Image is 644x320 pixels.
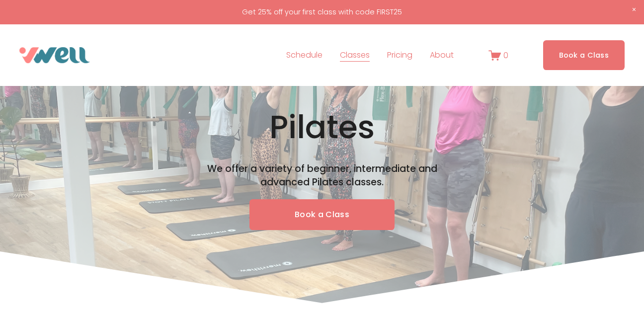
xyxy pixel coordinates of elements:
[340,48,370,63] span: Classes
[543,40,625,70] a: Book a Class
[430,48,454,63] span: About
[340,47,370,63] a: folder dropdown
[199,162,445,189] h4: We offer a variety of beginner, intermediate and advanced Pilates classes.
[430,47,454,63] a: folder dropdown
[503,50,508,61] span: 0
[286,47,322,63] a: Schedule
[249,199,395,231] a: Book a Class
[19,47,90,63] img: VWell
[488,49,508,62] a: 0 items in cart
[387,47,412,63] a: Pricing
[99,108,545,147] h1: Pilates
